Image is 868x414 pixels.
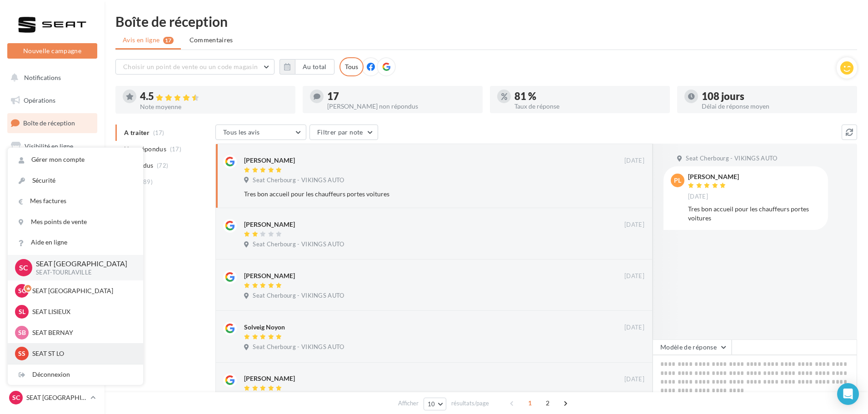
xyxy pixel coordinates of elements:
[540,396,555,410] span: 2
[674,176,681,185] span: PL
[141,178,153,185] span: (89)
[244,271,295,280] div: [PERSON_NAME]
[32,328,132,337] p: SEAT BERNAY
[5,137,99,156] a: Visibilité en ligne
[327,103,475,110] div: [PERSON_NAME] non répondus
[24,74,61,81] span: Notifications
[398,399,419,408] span: Afficher
[19,262,28,273] span: SC
[5,227,99,246] a: Calendrier
[24,96,55,104] span: Opérations
[7,43,97,59] button: Nouvelle campagne
[451,399,489,408] span: résultats/page
[124,145,166,154] span: Non répondus
[170,145,181,153] span: (17)
[624,375,644,384] span: [DATE]
[253,343,344,351] span: Seat Cherbourg - VIKINGS AUTO
[244,323,285,332] div: Solveig Noyon
[5,182,99,201] a: Contacts
[279,59,334,75] button: Au total
[5,160,99,179] a: Campagnes
[12,393,20,402] span: SC
[688,193,708,201] span: [DATE]
[295,59,334,75] button: Au total
[244,190,585,199] div: Tres bon accueil pour les chauffeurs portes voitures
[514,91,663,101] div: 81 %
[7,389,97,406] a: SC SEAT [GEOGRAPHIC_DATA]
[32,349,132,358] p: SEAT ST LO
[36,259,129,269] p: SEAT [GEOGRAPHIC_DATA]
[339,57,364,76] div: Tous
[702,103,850,110] div: Délai de réponse moyen
[140,104,288,110] div: Note moyenne
[8,232,143,253] a: Aide en ligne
[5,68,95,87] button: Notifications
[18,286,26,295] span: SC
[32,307,132,316] p: SEAT LISIEUX
[8,170,143,191] a: Sécurité
[8,364,143,385] div: Déconnexion
[115,15,857,28] div: Boîte de réception
[36,269,129,277] p: SEAT-TOURLAVILLE
[244,374,295,383] div: [PERSON_NAME]
[157,162,168,169] span: (72)
[244,220,295,229] div: [PERSON_NAME]
[702,91,850,101] div: 108 jours
[514,103,663,110] div: Taux de réponse
[688,174,739,180] div: [PERSON_NAME]
[253,176,344,185] span: Seat Cherbourg - VIKINGS AUTO
[140,91,288,102] div: 4.5
[8,150,143,170] a: Gérer mon compte
[123,63,258,70] span: Choisir un point de vente ou un code magasin
[837,383,859,405] div: Open Intercom Messenger
[624,221,644,229] span: [DATE]
[688,205,821,223] div: Tres bon accueil pour les chauffeurs portes voitures
[8,191,143,211] a: Mes factures
[253,240,344,249] span: Seat Cherbourg - VIKINGS AUTO
[19,307,25,316] span: SL
[624,157,644,165] span: [DATE]
[428,400,435,408] span: 10
[309,125,378,140] button: Filtrer par note
[686,155,777,163] span: Seat Cherbourg - VIKINGS AUTO
[327,91,475,101] div: 17
[244,156,295,165] div: [PERSON_NAME]
[5,113,99,133] a: Boîte de réception
[523,396,537,410] span: 1
[23,119,75,127] span: Boîte de réception
[5,249,99,276] a: PLV et print personnalisable
[18,328,26,337] span: SB
[253,292,344,300] span: Seat Cherbourg - VIKINGS AUTO
[26,393,87,402] p: SEAT [GEOGRAPHIC_DATA]
[223,128,260,136] span: Tous les avis
[5,205,99,224] a: Médiathèque
[8,212,143,232] a: Mes points de vente
[5,280,99,307] a: Campagnes DataOnDemand
[653,339,732,355] button: Modèle de réponse
[624,324,644,332] span: [DATE]
[18,349,25,358] span: SS
[215,125,306,140] button: Tous les avis
[190,36,233,44] span: Commentaires
[5,91,99,110] a: Opérations
[424,398,447,410] button: 10
[115,59,274,75] button: Choisir un point de vente ou un code magasin
[624,272,644,280] span: [DATE]
[32,286,132,295] p: SEAT [GEOGRAPHIC_DATA]
[25,142,73,150] span: Visibilité en ligne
